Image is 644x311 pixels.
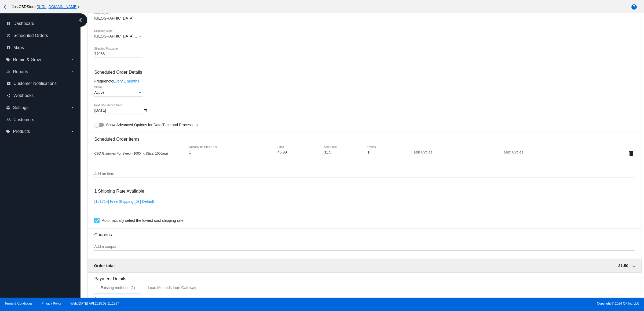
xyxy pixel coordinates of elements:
[42,302,62,305] a: Privacy Policy
[6,70,10,74] i: equalizer
[94,16,142,21] input: Shipping City
[102,217,183,224] span: Automatically select the lowest cost shipping rate
[94,90,104,95] span: Active
[324,150,360,155] input: Sale Price
[94,272,634,281] h3: Payment Details
[6,79,75,88] a: email Customer Notifications
[70,70,75,74] i: arrow_drop_down
[76,16,85,24] i: chevron_left
[94,199,154,204] a: [181714] Free Shipping (0) | Default
[327,302,639,305] span: Copyright © 2024 QPilot, LLC
[6,115,75,124] a: people_outline Customers
[13,45,24,50] span: Maps
[6,19,75,28] a: dashboard Dashboard
[2,4,9,10] mat-icon: arrow_back
[94,228,634,237] h3: Coupons
[6,118,11,122] i: people_outline
[94,172,634,176] input: Add an item
[70,58,75,62] i: arrow_drop_down
[38,5,78,9] a: [URL][DOMAIN_NAME]
[94,152,168,155] span: CBD Gummies For Sleep - 1000mg (Size: 1000mg)
[70,129,75,134] i: arrow_drop_down
[6,93,11,98] i: share
[6,91,75,100] a: share Webhooks
[106,122,197,128] span: Show Advanced Options for Date/Time and Processing
[618,263,628,268] span: 31.50
[71,302,119,305] a: Web:[DATE] API:2025.08.11.1937
[94,185,144,197] h3: 1 Shipping Rate Available
[13,69,28,74] span: Reports
[70,106,75,110] i: arrow_drop_down
[367,150,406,155] input: Cycles
[13,105,28,110] span: Settings
[94,91,142,95] mat-select: Status
[6,81,11,86] i: email
[94,70,634,75] h3: Scheduled Order Details
[101,286,135,290] div: Existing methods (2)
[277,150,316,155] input: Price
[6,43,75,52] a: map Maps
[94,245,634,249] input: Add a coupon
[94,34,142,39] mat-select: Shipping State
[631,4,637,10] mat-icon: help
[142,107,148,113] button: Open calendar
[414,150,462,155] input: Min Cycles
[13,129,30,134] span: Products
[189,150,237,155] input: Quantity (In Stock: 32)
[628,150,634,157] mat-icon: delete
[148,286,196,290] div: Load Methods from Gateway
[94,34,157,38] span: [GEOGRAPHIC_DATA] | [US_STATE]
[13,93,34,98] span: Webhooks
[13,33,48,38] span: Scheduled Orders
[113,79,139,83] a: Every 1 months
[13,81,57,86] span: Customer Notifications
[6,106,10,110] i: settings
[94,263,115,268] span: Order total
[504,150,552,155] input: Max Cycles
[6,129,10,134] i: local_offer
[13,57,41,62] span: Retain & Grow
[13,21,34,26] span: Dashboard
[6,31,75,40] a: update Scheduled Orders
[87,259,641,272] mat-expansion-panel-header: Order total 31.50
[94,133,634,142] h3: Scheduled Order Items
[94,79,634,83] div: Frequency:
[12,5,79,9] span: JustCBDStore ( )
[6,58,10,62] i: local_offer
[13,117,34,122] span: Customers
[94,52,142,56] input: Shipping Postcode
[94,108,142,113] input: Next Occurrence Date
[6,46,11,50] i: map
[5,302,32,305] a: Terms & Conditions
[6,33,11,38] i: update
[6,21,11,26] i: dashboard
